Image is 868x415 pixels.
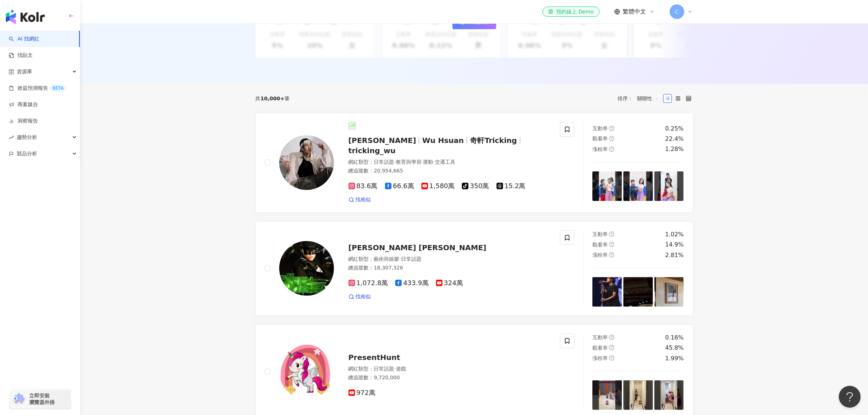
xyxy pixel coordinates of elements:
img: post-image [654,171,684,201]
span: 交通工具 [435,159,455,165]
span: 324萬 [436,279,463,287]
span: 972萬 [349,389,375,397]
span: 83.6萬 [349,182,378,190]
span: 競品分析 [17,146,37,162]
div: 網紅類型 ： [349,159,552,166]
span: [PERSON_NAME] [PERSON_NAME] [349,243,487,252]
a: 洞察報告 [9,117,38,125]
a: 效益預測報告BETA [9,85,66,92]
span: 互動率 [592,125,608,131]
div: 總追蹤數 ： 20,954,665 [349,167,552,175]
div: 共 筆 [256,96,290,101]
span: C [675,8,679,16]
img: KOL Avatar [279,135,334,190]
span: 漲粉率 [592,146,608,152]
a: 找相似 [349,196,371,203]
span: [PERSON_NAME] [349,136,416,145]
span: 1,580萬 [421,182,455,190]
div: 1.02% [665,230,684,238]
span: 350萬 [462,182,489,190]
img: KOL Avatar [279,241,334,296]
span: 10,000+ [261,96,285,101]
span: rise [9,135,14,140]
img: post-image [623,171,653,201]
span: PresentHunt [349,353,400,362]
span: 教育與學習 [396,159,421,165]
span: 日常話題 [401,256,421,262]
span: 繁體中文 [623,8,646,16]
div: 網紅類型 ： [349,365,552,373]
img: post-image [623,277,653,307]
span: 觀看率 [592,136,608,141]
div: 22.4% [665,135,684,143]
span: question-circle [609,147,614,152]
div: 0.16% [665,334,684,342]
img: post-image [654,277,684,307]
div: 總追蹤數 ： 18,307,326 [349,264,552,272]
span: 15.2萬 [497,182,526,190]
span: 資源庫 [17,63,32,80]
span: 趨勢分析 [17,129,37,146]
span: question-circle [609,345,614,350]
a: 商案媒合 [9,101,38,108]
span: tricking_wu [349,146,396,155]
a: 找貼文 [9,52,33,59]
img: post-image [592,380,622,410]
img: post-image [654,380,684,410]
span: 漲粉率 [592,252,608,258]
span: · [400,256,401,262]
span: · [394,366,396,372]
span: 藝術與娛樂 [374,256,400,262]
span: 奇軒Tricking [470,136,517,145]
span: 日常話題 [374,366,394,372]
span: question-circle [609,335,614,340]
a: 預約線上 Demo [542,7,599,17]
div: 1.28% [665,145,684,153]
a: chrome extension立即安裝 瀏覽器外掛 [9,389,71,409]
span: · [394,159,396,165]
div: 1.99% [665,354,684,362]
div: 45.8% [665,344,684,352]
span: 日常話題 [374,159,394,165]
div: 排序： [618,93,663,104]
span: 觀看率 [592,345,608,351]
div: 網紅類型 ： [349,256,552,263]
img: post-image [623,380,653,410]
div: 2.81% [665,251,684,259]
img: post-image [592,277,622,307]
span: Wu Hsuan [422,136,464,145]
span: 觀看率 [592,242,608,248]
span: question-circle [609,136,614,141]
span: question-circle [609,126,614,131]
span: 互動率 [592,334,608,340]
span: question-circle [609,356,614,361]
span: 立即安裝 瀏覽器外掛 [29,392,55,406]
span: 關聯性 [637,93,659,104]
div: 0.25% [665,125,684,133]
span: question-circle [609,242,614,247]
span: · [421,159,423,165]
div: 預約線上 Demo [548,8,593,15]
img: logo [6,9,45,24]
span: 66.6萬 [385,182,414,190]
img: chrome extension [12,393,26,405]
span: 遊戲 [396,366,406,372]
span: 運動 [423,159,433,165]
iframe: Help Scout Beacon - Open [839,386,861,408]
span: 找相似 [356,196,371,203]
span: question-circle [609,232,614,237]
a: 找相似 [349,293,371,300]
span: 433.9萬 [395,279,429,287]
span: 找相似 [356,293,371,300]
span: question-circle [609,252,614,257]
span: 1,072.8萬 [349,279,388,287]
span: 漲粉率 [592,355,608,361]
div: 14.9% [665,241,684,249]
a: KOL Avatar[PERSON_NAME]Wu Hsuan奇軒Trickingtricking_wu網紅類型：日常話題·教育與學習·運動·交通工具總追蹤數：20,954,66583.6萬66... [256,113,693,213]
img: post-image [592,171,622,201]
div: 總追蹤數 ： 9,720,000 [349,374,552,381]
span: 互動率 [592,231,608,237]
a: searchAI 找網紅 [9,35,39,43]
a: KOL Avatar[PERSON_NAME] [PERSON_NAME]網紅類型：藝術與娛樂·日常話題總追蹤數：18,307,3261,072.8萬433.9萬324萬找相似互動率questi... [256,221,693,316]
img: KOL Avatar [279,344,334,399]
